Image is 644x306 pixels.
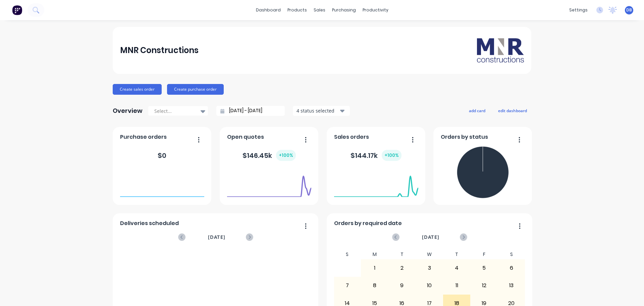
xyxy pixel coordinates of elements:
div: 1 [361,260,388,276]
div: T [443,250,471,259]
a: dashboard [253,5,284,15]
div: 9 [389,277,416,294]
button: Create purchase order [167,84,224,95]
span: [DATE] [208,233,225,241]
span: [DATE] [422,233,439,241]
div: + 100 % [276,150,296,161]
div: W [416,250,443,259]
span: Orders by required date [334,219,402,227]
div: 4 status selected [297,107,339,114]
button: Create sales order [113,84,162,95]
div: + 100 % [382,150,401,161]
div: $ 144.17k [351,150,401,161]
div: 10 [416,277,443,294]
div: 4 [443,260,470,276]
span: Deliveries scheduled [120,219,179,227]
div: 5 [471,260,497,276]
div: productivity [359,5,392,15]
div: 13 [498,277,525,294]
div: 11 [443,277,470,294]
div: 7 [334,277,361,294]
div: settings [566,5,591,15]
span: Orders by status [441,133,488,141]
button: edit dashboard [494,106,531,115]
span: Sales orders [334,133,369,141]
img: MNR Constructions [477,38,524,62]
span: Open quotes [227,133,264,141]
div: M [361,250,388,259]
div: 3 [416,260,443,276]
div: 2 [389,260,416,276]
div: products [284,5,310,15]
span: DB [626,7,632,13]
button: add card [465,106,490,115]
div: 12 [471,277,497,294]
div: sales [310,5,329,15]
div: MNR Constructions [120,44,199,57]
div: $ 146.45k [243,150,296,161]
span: Purchase orders [120,133,167,141]
img: Factory [12,5,22,15]
div: 8 [361,277,388,294]
div: 6 [498,260,525,276]
button: 4 status selected [293,106,350,116]
div: S [334,250,361,259]
div: Overview [113,104,143,118]
div: $ 0 [158,150,166,161]
div: T [388,250,416,259]
div: S [498,250,525,259]
div: F [470,250,498,259]
div: purchasing [329,5,359,15]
